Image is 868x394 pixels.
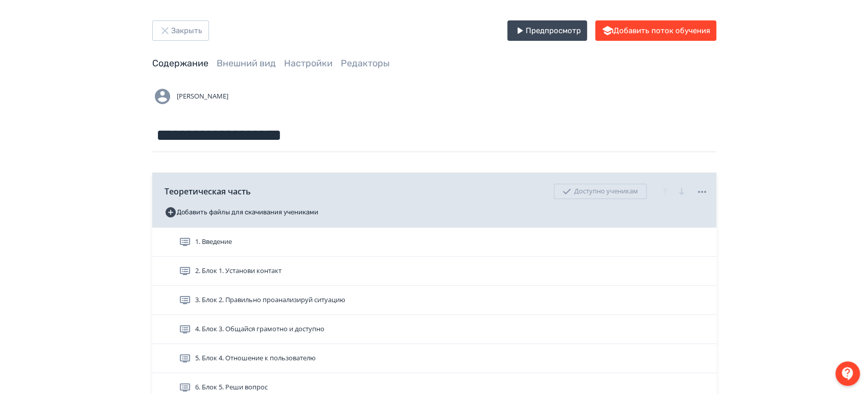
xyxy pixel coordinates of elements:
span: 1. Введение [195,237,232,247]
a: Настройки [284,58,333,69]
span: Теоретическая часть [165,185,251,198]
span: 2. Блок 1. Установи контакт [195,266,281,276]
button: Добавить поток обучения [595,20,716,41]
button: Предпросмотр [507,20,587,41]
div: 4. Блок 3. Общайся грамотно и доступно [152,315,716,344]
div: 3. Блок 2. Правильно проанализируй ситуацию [152,286,716,315]
button: Добавить файлы для скачивания учениками [165,204,318,220]
span: 3. Блок 2. Правильно проанализируй ситуацию [195,295,345,305]
a: Редакторы [341,58,390,69]
div: 5. Блок 4. Отношение к пользователю [152,344,716,373]
div: 1. Введение [152,228,716,257]
button: Закрыть [152,20,209,41]
span: 6. Блок 5. Реши вопрос [195,382,268,392]
span: 5. Блок 4. Отношение к пользователю [195,353,316,363]
div: Доступно ученикам [554,184,647,199]
span: [PERSON_NAME] [177,91,228,102]
a: Содержание [152,58,208,69]
div: 2. Блок 1. Установи контакт [152,257,716,286]
a: Внешний вид [217,58,276,69]
span: 4. Блок 3. Общайся грамотно и доступно [195,324,324,334]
